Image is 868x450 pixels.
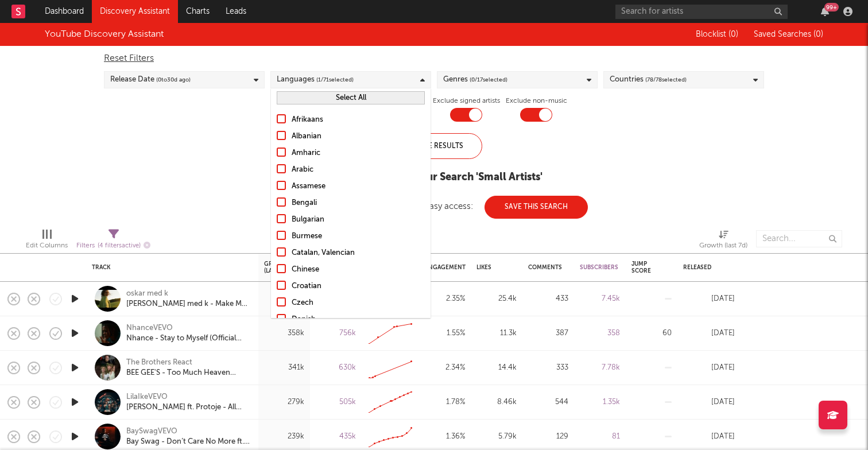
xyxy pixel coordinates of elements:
div: Released [683,264,718,271]
div: 99 + [824,3,839,11]
button: Save This Search [485,196,588,219]
div: 2.34 % [425,361,465,375]
div: 1.78 % [425,395,465,409]
div: 14.4k [476,361,517,375]
div: Edit Columns [26,239,68,253]
div: Countries [610,73,687,87]
div: 1.35k [580,395,620,409]
div: Filters(4 filters active) [76,224,150,258]
div: Edit Columns [26,224,68,258]
div: Release Date [110,73,191,87]
a: BaySwagVEVOBay Swag - Don’t Care No More ft. Cash [PERSON_NAME] (Official Visualizer) [126,426,250,447]
div: Afrikaans [292,113,425,127]
div: Genres [443,73,507,87]
div: 544 [528,395,568,409]
div: [PERSON_NAME] med k - Make Me Feel (Official Video) [126,299,250,309]
div: Amharic [292,146,425,160]
div: Subscribers [580,264,618,271]
div: [PERSON_NAME] ft. Protoje - All Over the World (Official Video) [126,402,250,413]
div: 7.45k [580,292,620,306]
input: Search for artists [615,5,788,19]
a: LilaIkeVEVO[PERSON_NAME] ft. Protoje - All Over the World (Official Video) [126,392,250,413]
button: 99+ [821,7,829,16]
a: Nhance - Stay to Myself (Official Video) [126,333,250,344]
div: Assamese [292,180,425,193]
div: 333 [528,361,568,375]
span: ( 4 filters active) [98,243,141,249]
div: 5.79k [476,430,517,444]
div: 341k [264,361,304,375]
div: Jump Score [631,261,654,274]
a: The Brothers ReactBEE GEE'S - Too Much Heaven Nostalgia #shorts 🔥➿🎵😲 [126,358,250,378]
a: NhanceVEVO [126,323,173,333]
span: ( 1 / 71 selected) [316,73,354,87]
button: Saved Searches (0) [750,30,823,39]
div: 11.3k [476,327,517,340]
div: Albanian [292,130,425,143]
div: Bulgarian [292,213,425,227]
div: Croatian [292,280,425,293]
div: 630k [316,361,356,375]
div: Growth (last 7d) [264,261,300,274]
div: Danish [292,313,425,327]
div: 442k [264,292,304,306]
div: 505k [316,395,356,409]
div: Bengali [292,196,425,210]
div: 1.36 % [425,430,465,444]
div: Catalan, Valencian [292,246,425,260]
span: Blocklist [696,30,738,38]
div: 433 [528,292,568,306]
div: 8.46k [476,395,517,409]
input: Search... [756,230,842,247]
label: Exclude signed artists [433,94,500,108]
div: [DATE] [683,292,735,306]
div: Bay Swag - Don’t Care No More ft. Cash [PERSON_NAME] (Official Visualizer) [126,437,250,447]
div: Engagement [425,264,466,271]
div: Comments [528,264,562,271]
div: 435k [316,430,356,444]
div: Update Results [386,133,482,159]
div: YouTube Discovery Assistant [45,28,164,41]
div: BEE GEE'S - Too Much Heaven Nostalgia #shorts 🔥➿🎵😲 [126,368,250,378]
span: ( 0 to 30 d ago) [156,73,191,87]
span: ( 78 / 78 selected) [645,73,687,87]
div: Likes [476,264,499,271]
div: Track [92,264,247,271]
div: 358 [580,327,620,340]
div: Reset Filters [104,52,764,65]
span: ( 0 ) [813,30,823,38]
div: 358k [264,327,304,340]
div: Filters [76,239,150,253]
div: Arabic [292,163,425,177]
div: 279k [264,395,304,409]
div: Chinese [292,263,425,277]
span: ( 0 ) [728,30,738,38]
div: [DATE] [683,430,735,444]
div: Save this search and bookmark it for easy access: [281,202,588,211]
div: BaySwagVEVO [126,426,250,437]
div: 7.78k [580,361,620,375]
div: 81 [580,430,620,444]
div: [DATE] [683,327,735,340]
div: oskar med k [126,289,250,299]
div: [DATE] [683,395,735,409]
span: Saved Searches [754,30,823,38]
a: oskar med k[PERSON_NAME] med k - Make Me Feel (Official Video) [126,289,250,309]
div: 239k [264,430,304,444]
span: ( 0 / 17 selected) [470,73,507,87]
div: The Brothers React [126,358,250,368]
div: 1.55 % [425,327,465,340]
div: LilaIkeVEVO [126,392,250,402]
div: [DATE] [683,361,735,375]
div: Czech [292,296,425,310]
div: 60 [631,327,672,340]
div: Latest Results for Your Search ' Small Artists ' [281,170,588,184]
div: 756k [316,327,356,340]
button: Select All [277,91,425,104]
div: 129 [528,430,568,444]
div: 387 [528,327,568,340]
div: Languages [277,73,354,87]
div: 2.35 % [425,292,465,306]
